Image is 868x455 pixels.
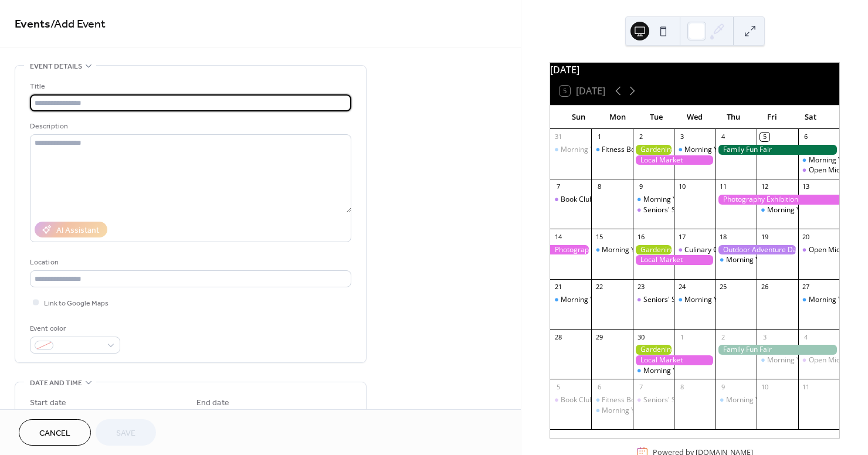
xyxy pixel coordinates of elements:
div: Morning Yoga Bliss [602,245,664,255]
div: Local Market [633,255,716,265]
div: 14 [554,232,562,241]
div: Gardening Workshop [633,345,674,355]
div: Morning Yoga Bliss [767,355,830,365]
div: Morning Yoga Bliss [757,355,798,365]
div: Gardening Workshop [633,145,674,155]
div: Seniors' Social Tea [633,395,674,405]
div: 12 [760,182,769,191]
div: Local Market [633,155,716,165]
div: Description [30,120,349,133]
div: 4 [802,332,811,341]
div: Morning Yoga Bliss [591,245,632,255]
div: Event color [30,322,118,335]
span: Date and time [30,377,82,389]
div: Morning Yoga Bliss [716,255,757,265]
div: Seniors' Social Tea [643,205,705,215]
div: 10 [677,182,686,191]
div: 11 [802,382,811,391]
div: 21 [554,283,562,291]
button: Cancel [19,419,91,446]
div: Location [30,256,349,269]
div: Open Mic Night [798,165,839,175]
div: Thu [714,106,752,129]
div: Morning Yoga Bliss [674,295,715,305]
div: Open Mic Night [798,355,839,365]
div: 8 [677,382,686,391]
div: Seniors' Social Tea [643,295,705,305]
span: Cancel [39,427,70,440]
div: 19 [760,232,769,241]
div: 8 [595,182,603,191]
div: Sun [560,106,598,129]
div: 3 [677,133,686,141]
div: 25 [719,283,728,291]
div: Photography Exhibition [716,195,839,205]
div: Morning Yoga Bliss [602,406,664,416]
span: Event details [30,60,82,73]
div: End date [196,397,229,409]
div: Morning Yoga Bliss [550,145,591,155]
div: 10 [760,382,769,391]
div: Morning Yoga Bliss [716,395,757,405]
div: Morning Yoga Bliss [757,205,798,215]
div: Morning Yoga Bliss [726,255,789,265]
div: 5 [760,133,769,141]
div: Open Mic Night [809,165,859,175]
div: Open Mic Night [798,245,839,255]
div: Morning Yoga Bliss [591,406,632,416]
div: 6 [802,133,811,141]
div: Open Mic Night [809,355,859,365]
div: Fitness Bootcamp [602,145,660,155]
div: 7 [636,382,645,391]
span: / Add Event [50,13,106,36]
div: 31 [554,133,562,141]
div: 26 [760,283,769,291]
div: Morning Yoga Bliss [643,195,706,205]
div: Culinary Cooking Class [674,245,715,255]
div: 4 [719,133,728,141]
div: Morning Yoga Bliss [550,295,591,305]
span: Link to Google Maps [44,297,108,310]
div: 2 [636,133,645,141]
div: Morning Yoga Bliss [561,295,623,305]
div: Book Club Gathering [550,195,591,205]
div: Seniors' Social Tea [633,205,674,215]
div: Culinary Cooking Class [684,245,759,255]
div: Fitness Bootcamp [591,145,632,155]
div: 17 [677,232,686,241]
div: 11 [719,182,728,191]
div: Seniors' Social Tea [643,395,705,405]
div: Start date [30,397,66,409]
div: 28 [554,332,562,341]
div: 30 [636,332,645,341]
div: Morning Yoga Bliss [684,295,747,305]
div: 15 [595,232,603,241]
div: Morning Yoga Bliss [633,366,674,376]
div: 5 [554,382,562,391]
div: Sat [791,106,830,129]
div: 27 [802,283,811,291]
div: 2 [719,332,728,341]
div: Open Mic Night [809,245,859,255]
div: Gardening Workshop [633,245,674,255]
div: Morning Yoga Bliss [674,145,715,155]
div: 9 [636,182,645,191]
div: Morning Yoga Bliss [798,295,839,305]
div: 20 [802,232,811,241]
div: 22 [595,283,603,291]
div: 6 [595,382,603,391]
div: 23 [636,283,645,291]
div: 18 [719,232,728,241]
div: Morning Yoga Bliss [684,145,747,155]
div: 7 [554,182,562,191]
div: Outdoor Adventure Day [716,245,798,255]
div: 1 [595,133,603,141]
div: Morning Yoga Bliss [561,145,623,155]
div: Wed [676,106,714,129]
div: Morning Yoga Bliss [633,195,674,205]
div: 9 [719,382,728,391]
div: Family Fun Fair [716,145,839,155]
div: 29 [595,332,603,341]
div: Morning Yoga Bliss [643,366,706,376]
